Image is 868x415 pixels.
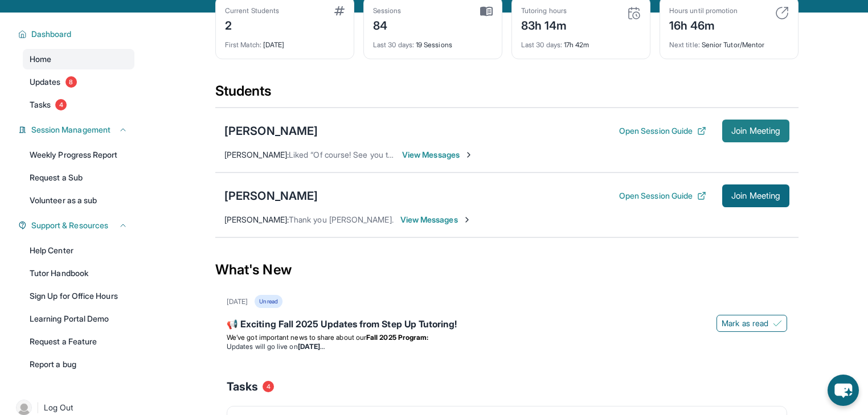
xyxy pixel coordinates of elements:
[65,76,77,88] span: 8
[255,295,282,308] div: Unread
[23,331,134,352] a: Request a Feature
[225,34,345,50] div: [DATE]
[227,297,248,306] div: [DATE]
[23,190,134,211] a: Volunteer as a sub
[30,76,61,88] span: Updates
[462,215,472,224] img: Chevron-Right
[669,6,738,15] div: Hours until promotion
[373,6,402,15] div: Sessions
[225,15,279,34] div: 2
[30,54,51,65] span: Home
[669,34,789,50] div: Senior Tutor/Mentor
[31,28,72,40] span: Dashboard
[627,6,641,20] img: card
[227,317,787,333] div: 📢 Exciting Fall 2025 Updates from Step Up Tutoring!
[521,15,567,34] div: 83h 14m
[23,263,134,283] a: Tutor Handbook
[227,333,366,342] span: We’ve got important news to share about our
[215,245,799,295] div: What's New
[23,94,134,115] a: Tasks4
[289,150,418,159] span: Liked “Of course! See you then. 😊”
[227,379,258,395] span: Tasks
[27,220,128,231] button: Support & Resources
[298,342,325,351] strong: [DATE]
[23,72,134,92] a: Updates8
[31,124,110,135] span: Session Management
[373,34,493,50] div: 19 Sessions
[334,6,345,15] img: card
[521,6,567,15] div: Tutoring hours
[619,125,706,137] button: Open Session Guide
[44,402,73,413] span: Log Out
[23,286,134,306] a: Sign Up for Office Hours
[373,40,414,49] span: Last 30 days :
[27,28,128,40] button: Dashboard
[224,188,318,204] div: [PERSON_NAME]
[23,145,134,165] a: Weekly Progress Report
[373,15,402,34] div: 84
[263,381,274,392] span: 4
[722,318,768,329] span: Mark as read
[23,354,134,375] a: Report a bug
[464,150,473,159] img: Chevron-Right
[225,6,279,15] div: Current Students
[669,40,700,49] span: Next title :
[23,49,134,69] a: Home
[225,40,261,49] span: First Match :
[521,34,641,50] div: 17h 42m
[23,309,134,329] a: Learning Portal Demo
[400,214,472,225] span: View Messages
[722,184,789,207] button: Join Meeting
[227,342,787,351] li: Updates will go live on
[224,150,289,159] span: [PERSON_NAME] :
[289,215,394,224] span: Thank you [PERSON_NAME].
[722,120,789,142] button: Join Meeting
[619,190,706,202] button: Open Session Guide
[731,128,780,134] span: Join Meeting
[669,15,738,34] div: 16h 46m
[828,375,859,406] button: chat-button
[773,319,782,328] img: Mark as read
[402,149,473,161] span: View Messages
[224,123,318,139] div: [PERSON_NAME]
[366,333,428,342] strong: Fall 2025 Program:
[36,401,39,414] span: |
[215,82,799,107] div: Students
[31,220,108,231] span: Support & Resources
[30,99,51,110] span: Tasks
[716,315,787,332] button: Mark as read
[731,192,780,199] span: Join Meeting
[27,124,128,135] button: Session Management
[775,6,789,20] img: card
[480,6,493,17] img: card
[23,240,134,261] a: Help Center
[23,167,134,188] a: Request a Sub
[55,99,67,110] span: 4
[521,40,562,49] span: Last 30 days :
[224,215,289,224] span: [PERSON_NAME] :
